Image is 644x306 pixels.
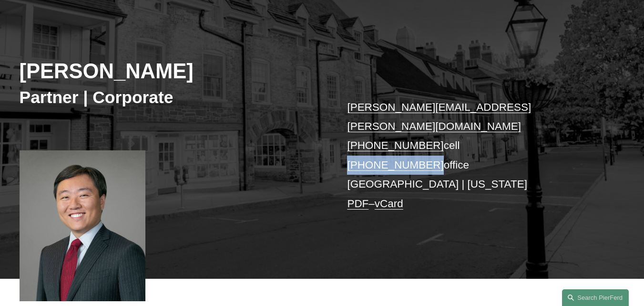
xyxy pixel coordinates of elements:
a: [PHONE_NUMBER] [347,139,443,151]
a: PDF [347,198,368,210]
p: cell office [GEOGRAPHIC_DATA] | [US_STATE] – [347,98,599,214]
a: [PHONE_NUMBER] [347,159,443,171]
h2: [PERSON_NAME] [20,59,322,84]
h3: Partner | Corporate [20,87,322,108]
a: vCard [375,198,403,210]
a: [PERSON_NAME][EMAIL_ADDRESS][PERSON_NAME][DOMAIN_NAME] [347,101,531,132]
a: Search this site [562,289,629,306]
